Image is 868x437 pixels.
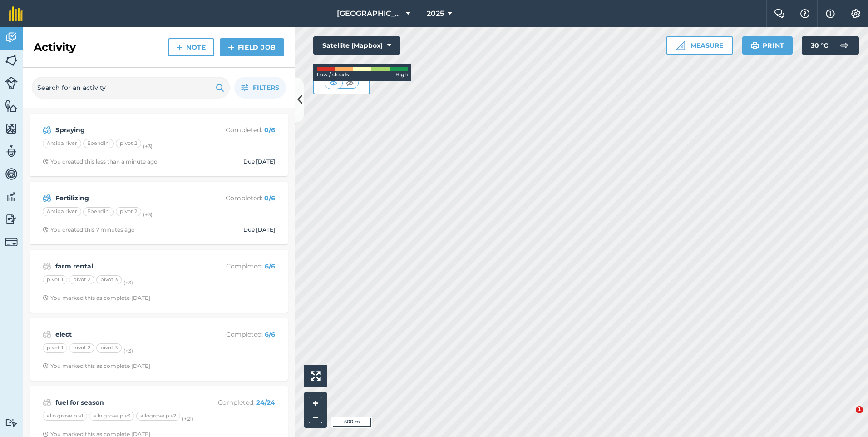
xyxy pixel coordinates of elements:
strong: 6 / 6 [265,330,275,338]
p: Completed : [203,329,275,339]
img: svg+xml;base64,PD94bWwgdmVyc2lvbj0iMS4wIiBlbmNvZGluZz0idXRmLTgiPz4KPCEtLSBHZW5lcmF0b3I6IEFkb2JlIE... [5,77,18,89]
small: (+ 21 ) [182,416,193,422]
div: pivot 3 [96,343,122,353]
img: svg+xml;base64,PD94bWwgdmVyc2lvbj0iMS4wIiBlbmNvZGluZz0idXRmLTgiPz4KPCEtLSBHZW5lcmF0b3I6IEFkb2JlIE... [5,213,18,226]
img: svg+xml;base64,PHN2ZyB4bWxucz0iaHR0cDovL3d3dy53My5vcmcvMjAwMC9zdmciIHdpZHRoPSI1NiIgaGVpZ2h0PSI2MC... [5,99,18,113]
span: 30 ° C [811,36,828,55]
img: svg+xml;base64,PD94bWwgdmVyc2lvbj0iMS4wIiBlbmNvZGluZz0idXRmLTgiPz4KPCEtLSBHZW5lcmF0b3I6IEFkb2JlIE... [5,236,18,248]
button: Measure [666,36,733,55]
small: (+ 3 ) [143,211,153,218]
strong: farm rental [55,261,199,271]
span: High [395,71,408,79]
small: (+ 3 ) [123,348,133,354]
img: Clock with arrow pointing clockwise [43,159,49,164]
button: Filters [234,77,286,99]
button: + [309,397,322,410]
div: You marked this as complete [DATE] [43,363,150,370]
div: pivot 3 [96,275,122,284]
img: svg+xml;base64,PD94bWwgdmVyc2lvbj0iMS4wIiBlbmNvZGluZz0idXRmLTgiPz4KPCEtLSBHZW5lcmF0b3I6IEFkb2JlIE... [5,190,18,204]
span: 2025 [427,8,444,19]
img: svg+xml;base64,PD94bWwgdmVyc2lvbj0iMS4wIiBlbmNvZGluZz0idXRmLTgiPz4KPCEtLSBHZW5lcmF0b3I6IEFkb2JlIE... [43,329,51,340]
img: svg+xml;base64,PHN2ZyB4bWxucz0iaHR0cDovL3d3dy53My5vcmcvMjAwMC9zdmciIHdpZHRoPSI1NiIgaGVpZ2h0PSI2MC... [5,54,18,67]
strong: Spraying [55,125,199,135]
strong: 24 / 24 [256,398,275,407]
img: fieldmargin Logo [9,6,23,21]
strong: Fertilizing [55,193,199,203]
span: [GEOGRAPHIC_DATA][PERSON_NAME] [337,8,402,19]
p: Completed : [203,261,275,271]
button: Print [742,36,793,55]
span: Filters [253,83,279,93]
button: Satellite (Mapbox) [313,36,400,55]
img: svg+xml;base64,PD94bWwgdmVyc2lvbj0iMS4wIiBlbmNvZGluZz0idXRmLTgiPz4KPCEtLSBHZW5lcmF0b3I6IEFkb2JlIE... [43,124,51,135]
div: You created this less than a minute ago [43,158,158,165]
div: pivot 2 [69,275,94,284]
iframe: Intercom live chat [837,406,859,428]
img: svg+xml;base64,PHN2ZyB4bWxucz0iaHR0cDovL3d3dy53My5vcmcvMjAwMC9zdmciIHdpZHRoPSIxOSIgaGVpZ2h0PSIyNC... [216,82,224,93]
a: Note [168,38,214,56]
img: svg+xml;base64,PD94bWwgdmVyc2lvbj0iMS4wIiBlbmNvZGluZz0idXRmLTgiPz4KPCEtLSBHZW5lcmF0b3I6IEFkb2JlIE... [5,167,18,181]
div: pivot 2 [69,343,94,353]
div: allo grove piv3 [89,412,134,421]
img: svg+xml;base64,PD94bWwgdmVyc2lvbj0iMS4wIiBlbmNvZGluZz0idXRmLTgiPz4KPCEtLSBHZW5lcmF0b3I6IEFkb2JlIE... [5,31,18,45]
img: svg+xml;base64,PD94bWwgdmVyc2lvbj0iMS4wIiBlbmNvZGluZz0idXRmLTgiPz4KPCEtLSBHZW5lcmF0b3I6IEFkb2JlIE... [835,36,853,55]
strong: 0 / 6 [264,126,275,134]
img: svg+xml;base64,PHN2ZyB4bWxucz0iaHR0cDovL3d3dy53My5vcmcvMjAwMC9zdmciIHdpZHRoPSI1NiIgaGVpZ2h0PSI2MC... [5,122,18,135]
img: svg+xml;base64,PHN2ZyB4bWxucz0iaHR0cDovL3d3dy53My5vcmcvMjAwMC9zdmciIHdpZHRoPSI1MCIgaGVpZ2h0PSI0MC... [328,79,339,88]
small: (+ 3 ) [123,279,133,286]
img: Clock with arrow pointing clockwise [43,363,49,369]
img: svg+xml;base64,PD94bWwgdmVyc2lvbj0iMS4wIiBlbmNvZGluZz0idXRmLTgiPz4KPCEtLSBHZW5lcmF0b3I6IEFkb2JlIE... [5,144,18,158]
input: Search for an activity [32,77,230,99]
div: Due [DATE] [243,158,275,165]
img: Two speech bubbles overlapping with the left bubble in the forefront [774,9,785,18]
a: electCompleted: 6/6pivot 1pivot 2pivot 3(+3)Clock with arrow pointing clockwiseYou marked this as... [35,323,282,375]
img: svg+xml;base64,PHN2ZyB4bWxucz0iaHR0cDovL3d3dy53My5vcmcvMjAwMC9zdmciIHdpZHRoPSI1MCIgaGVpZ2h0PSI0MC... [344,79,355,88]
div: allo grove piv1 [43,412,87,421]
div: Antiba river [43,207,81,216]
div: pivot 1 [43,343,67,353]
img: svg+xml;base64,PHN2ZyB4bWxucz0iaHR0cDovL3d3dy53My5vcmcvMjAwMC9zdmciIHdpZHRoPSIxNyIgaGVpZ2h0PSIxNy... [826,8,835,19]
p: Completed : [203,397,275,407]
div: You created this 7 minutes ago [43,226,135,233]
small: (+ 3 ) [143,143,153,149]
img: Clock with arrow pointing clockwise [43,227,49,233]
button: 30 °C [802,36,859,55]
a: FertilizingCompleted: 0/6Antiba riverEbendinipivot 2(+3)Clock with arrow pointing clockwiseYou cr... [35,187,282,239]
a: farm rentalCompleted: 6/6pivot 1pivot 2pivot 3(+3)Clock with arrow pointing clockwiseYou marked t... [35,255,282,307]
div: Ebendini [83,139,114,148]
img: svg+xml;base64,PD94bWwgdmVyc2lvbj0iMS4wIiBlbmNvZGluZz0idXRmLTgiPz4KPCEtLSBHZW5lcmF0b3I6IEFkb2JlIE... [43,397,51,408]
button: – [309,410,322,423]
div: pivot 1 [43,275,67,284]
div: allogrove piv2 [136,412,180,421]
span: 1 [856,406,863,413]
div: You marked this as complete [DATE] [43,294,150,302]
p: Completed : [203,125,275,135]
div: Antiba river [43,139,81,148]
strong: elect [55,329,199,339]
img: svg+xml;base64,PHN2ZyB4bWxucz0iaHR0cDovL3d3dy53My5vcmcvMjAwMC9zdmciIHdpZHRoPSIxNCIgaGVpZ2h0PSIyNC... [228,42,234,53]
h2: Activity [34,40,76,55]
strong: 6 / 6 [265,262,275,270]
img: Ruler icon [676,41,685,50]
img: Clock with arrow pointing clockwise [43,295,49,301]
img: svg+xml;base64,PD94bWwgdmVyc2lvbj0iMS4wIiBlbmNvZGluZz0idXRmLTgiPz4KPCEtLSBHZW5lcmF0b3I6IEFkb2JlIE... [43,193,51,204]
div: Ebendini [83,207,114,216]
img: A cog icon [850,9,861,18]
img: svg+xml;base64,PD94bWwgdmVyc2lvbj0iMS4wIiBlbmNvZGluZz0idXRmLTgiPz4KPCEtLSBHZW5lcmF0b3I6IEFkb2JlIE... [5,418,18,427]
p: Completed : [203,193,275,203]
img: svg+xml;base64,PD94bWwgdmVyc2lvbj0iMS4wIiBlbmNvZGluZz0idXRmLTgiPz4KPCEtLSBHZW5lcmF0b3I6IEFkb2JlIE... [43,261,51,272]
img: svg+xml;base64,PHN2ZyB4bWxucz0iaHR0cDovL3d3dy53My5vcmcvMjAwMC9zdmciIHdpZHRoPSIxOSIgaGVpZ2h0PSIyNC... [750,40,759,51]
strong: fuel for season [55,397,199,407]
img: A question mark icon [799,9,810,18]
div: pivot 2 [116,207,141,216]
div: pivot 2 [116,139,141,148]
span: Low / clouds [317,71,349,79]
strong: 0 / 6 [264,194,275,202]
div: Due [DATE] [243,226,275,233]
img: Clock with arrow pointing clockwise [43,431,49,437]
a: Field Job [220,38,284,56]
img: svg+xml;base64,PHN2ZyB4bWxucz0iaHR0cDovL3d3dy53My5vcmcvMjAwMC9zdmciIHdpZHRoPSIxNCIgaGVpZ2h0PSIyNC... [176,42,182,53]
a: SprayingCompleted: 0/6Antiba riverEbendinipivot 2(+3)Clock with arrow pointing clockwiseYou creat... [35,119,282,171]
img: Four arrows, one pointing top left, one top right, one bottom right and the last bottom left [311,371,321,381]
